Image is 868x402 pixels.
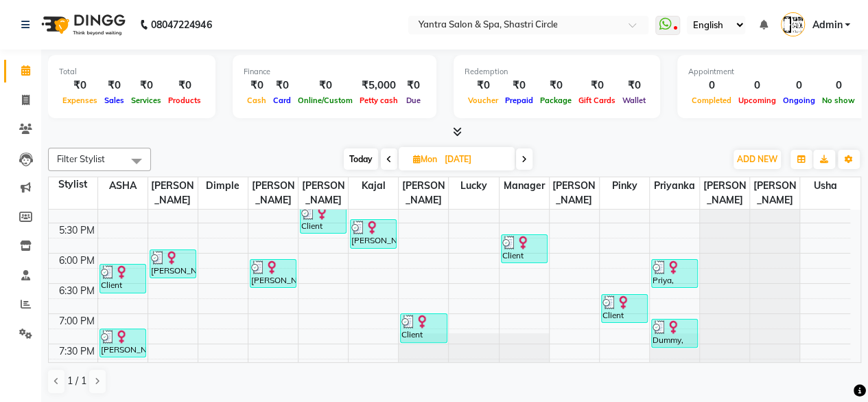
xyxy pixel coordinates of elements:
div: ₹0 [502,78,537,93]
span: Services [128,96,165,105]
div: Appointment [688,66,858,78]
div: 7:30 PM [56,344,97,359]
div: 0 [735,78,779,93]
span: Expenses [59,96,101,105]
div: Priya, TK19, 06:15 PM-06:45 PM, threading [652,260,697,287]
span: Ongoing [779,96,819,105]
div: Dummy, TK23, 07:15 PM-07:45 PM, liposoluble wax [652,320,697,347]
div: Redemption [465,66,649,78]
div: ₹0 [59,78,101,93]
div: Client [PERSON_NAME], TK21, 05:20 PM-05:50 PM, liposoluble wax [301,205,346,233]
div: ₹0 [128,78,165,93]
div: ₹0 [619,78,649,93]
span: Petty cash [356,96,401,105]
div: Client [PERSON_NAME], TK21, 05:50 PM-06:20 PM, threading [502,235,547,263]
span: [PERSON_NAME] [148,177,198,209]
span: [PERSON_NAME] [700,177,749,209]
div: ₹0 [244,78,270,93]
div: 6:00 PM [56,254,97,268]
div: [PERSON_NAME], TK24, 07:25 PM-07:55 PM, headwash luxury shampoo & conditioning [100,329,145,357]
span: Card [270,96,294,105]
span: Package [537,96,575,105]
span: usha [800,177,850,194]
div: [PERSON_NAME], TK17, 05:35 PM-06:05 PM, pedi pie manicure [351,220,396,248]
span: Wallet [619,96,649,105]
span: ASHA [98,177,148,194]
div: [PERSON_NAME], TK18, 06:15 PM-06:45 PM, headwash shampoo & conditioning [250,260,296,287]
span: Filter Stylist [57,153,105,164]
span: Priyanka [650,177,699,194]
span: Mon [410,154,441,164]
div: 0 [819,78,858,93]
span: Manager [500,177,549,194]
img: Admin [781,12,805,36]
div: ₹0 [270,78,294,93]
div: [PERSON_NAME], TK17, 06:05 PM-06:35 PM, pedi pie pedicure [150,250,196,278]
div: ₹0 [294,78,356,93]
div: ₹0 [575,78,619,93]
span: Dimple [198,177,248,194]
span: No show [819,96,858,105]
span: Today [344,148,378,170]
span: ADD NEW [737,154,777,164]
div: ₹5,000 [356,78,401,93]
span: Prepaid [502,96,537,105]
div: ₹0 [537,78,575,93]
span: Admin [812,18,842,32]
span: Completed [688,96,735,105]
div: ₹0 [101,78,128,93]
span: Voucher [465,96,502,105]
b: 08047224946 [151,5,211,44]
div: Finance [244,66,425,78]
span: [PERSON_NAME] [399,177,448,209]
span: Gift Cards [575,96,619,105]
button: ADD NEW [734,150,781,169]
span: Products [165,96,204,105]
div: 7:00 PM [56,314,97,328]
span: Due [403,96,424,105]
div: ₹0 [165,78,204,93]
input: 2024-06-03 [441,149,509,170]
span: lucky [449,177,498,194]
div: ₹0 [465,78,502,93]
div: Stylist [49,177,97,192]
span: [PERSON_NAME] [550,177,599,209]
span: Pinky [600,177,649,194]
div: ₹0 [401,78,425,93]
div: Client [PERSON_NAME], TK21, 06:20 PM-06:50 PM, hair cut - [DEMOGRAPHIC_DATA] [100,265,145,293]
span: Cash [244,96,270,105]
div: 5:30 PM [56,223,97,238]
span: [PERSON_NAME] [298,177,348,209]
span: Upcoming [735,96,779,105]
div: Total [59,66,204,78]
div: Client [PERSON_NAME], TK21, 06:50 PM-07:20 PM, [PERSON_NAME] dandrff treatment,Wella Enrich hair ... [602,295,647,322]
span: Online/Custom [294,96,356,105]
div: 0 [688,78,735,93]
span: [PERSON_NAME] [248,177,298,209]
span: kajal [349,177,398,194]
span: 1 / 1 [67,374,86,388]
img: logo [35,5,129,44]
span: [PERSON_NAME] [750,177,799,209]
div: Client [PERSON_NAME], TK22, 07:10 PM-07:40 PM, liposoluble wax [401,314,446,342]
span: Sales [101,96,128,105]
div: 6:30 PM [56,284,97,298]
div: 0 [779,78,819,93]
